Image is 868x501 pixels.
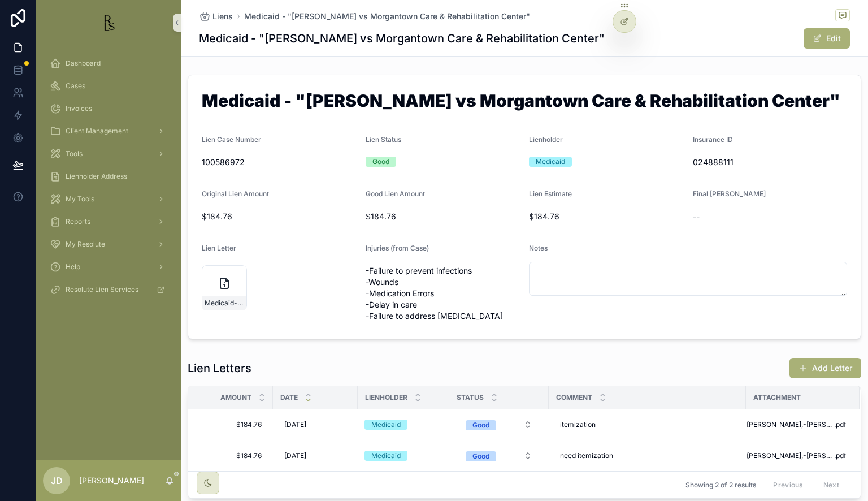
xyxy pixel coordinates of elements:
[43,211,174,232] a: Reports
[66,285,138,294] span: Resolute Lien Services
[457,393,484,402] span: Status
[51,474,63,487] span: JD
[685,481,756,490] span: Showing 2 of 2 results
[43,166,174,187] a: Lienholder Address
[43,189,174,209] a: My Tools
[556,393,592,402] span: Comment
[560,420,596,429] span: itemization
[206,451,262,460] span: $184.76
[555,447,739,465] a: need itemization
[456,445,542,467] a: Select Button
[280,416,351,434] a: [DATE]
[747,420,834,429] span: [PERSON_NAME],-[PERSON_NAME]---from-Medicaid-itemization-09-08-25
[188,360,251,376] h1: Lien Letters
[66,104,92,113] span: Invoices
[66,59,101,68] span: Dashboard
[529,211,684,222] span: $184.76
[66,217,90,226] span: Reports
[280,447,351,465] a: [DATE]
[43,53,174,74] a: Dashboard
[43,234,174,254] a: My Resolute
[99,14,118,32] img: App logo
[43,121,174,141] a: Client Management
[366,211,520,222] span: $184.76
[43,76,174,96] a: Cases
[456,414,542,435] a: Select Button
[212,11,233,22] span: Liens
[472,451,489,461] div: Good
[693,211,700,222] span: --
[693,135,733,144] span: Insurance ID
[789,358,861,378] button: Add Letter
[693,157,848,168] span: 024888111
[66,240,105,249] span: My Resolute
[747,451,834,460] span: [PERSON_NAME],-[PERSON_NAME]---from-Medicaid-lien-08-25-25
[536,157,565,167] div: Medicaid
[202,135,261,144] span: Lien Case Number
[43,98,174,119] a: Invoices
[36,45,181,314] div: scrollable content
[66,149,83,158] span: Tools
[202,92,847,114] h1: Medicaid - "[PERSON_NAME] vs Morgantown Care & Rehabilitation Center"
[202,244,236,252] span: Lien Letter
[66,172,127,181] span: Lienholder Address
[202,157,357,168] span: 100586972
[199,31,605,46] h1: Medicaid - "[PERSON_NAME] vs Morgantown Care & Rehabilitation Center"
[560,451,613,460] span: need itemization
[371,451,401,461] div: Medicaid
[366,244,429,252] span: Injuries (from Case)
[753,393,801,402] span: Attachment
[202,189,269,198] span: Original Lien Amount
[220,393,251,402] span: Amount
[529,189,572,198] span: Lien Estimate
[244,11,530,22] a: Medicaid - "[PERSON_NAME] vs Morgantown Care & Rehabilitation Center"
[206,420,262,429] span: $184.76
[371,420,401,430] div: Medicaid
[457,446,541,466] button: Select Button
[372,157,389,167] div: Good
[280,393,298,402] span: Date
[364,451,442,461] a: Medicaid
[205,299,244,308] span: Medicaid-initial-lien-request-08-21-2025
[66,127,128,136] span: Client Management
[66,81,85,90] span: Cases
[529,244,548,252] span: Notes
[366,135,401,144] span: Lien Status
[364,420,442,430] a: Medicaid
[472,420,489,430] div: Good
[66,262,80,271] span: Help
[43,144,174,164] a: Tools
[43,279,174,300] a: Resolute Lien Services
[199,11,233,22] a: Liens
[747,420,846,429] a: [PERSON_NAME],-[PERSON_NAME]---from-Medicaid-itemization-09-08-25.pdf
[804,28,850,49] button: Edit
[202,211,357,222] span: $184.76
[693,189,766,198] span: Final [PERSON_NAME]
[202,447,266,465] a: $184.76
[366,189,425,198] span: Good Lien Amount
[834,451,846,460] span: .pdf
[834,420,846,429] span: .pdf
[66,195,94,204] span: My Tools
[747,451,846,460] a: [PERSON_NAME],-[PERSON_NAME]---from-Medicaid-lien-08-25-25.pdf
[529,135,563,144] span: Lienholder
[284,420,306,429] span: [DATE]
[365,393,407,402] span: Lienholder
[555,416,739,434] a: itemization
[457,414,541,435] button: Select Button
[43,257,174,277] a: Help
[366,265,520,322] span: -Failure to prevent infections -Wounds -Medication Errors -Delay in care -Failure to address [MED...
[79,475,144,486] p: [PERSON_NAME]
[202,416,266,434] a: $184.76
[284,451,306,460] span: [DATE]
